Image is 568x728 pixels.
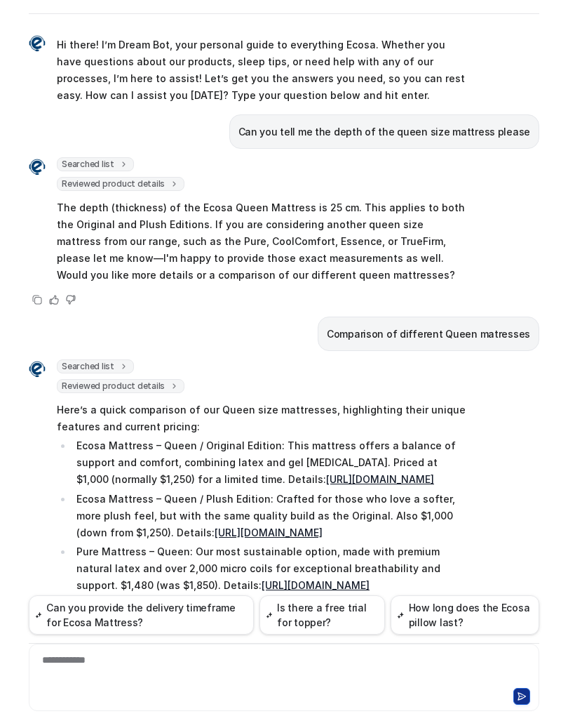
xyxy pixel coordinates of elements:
[76,543,467,594] p: Pure Mattress – Queen: Our most sustainable option, made with premium natural latex and over 2,00...
[215,527,323,538] a: [URL][DOMAIN_NAME]
[57,177,184,191] span: Reviewed product details
[262,579,370,591] a: [URL][DOMAIN_NAME]
[57,157,134,171] span: Searched list
[238,124,530,140] p: Can you tell me the depth of the queen size mattress please
[76,437,467,488] p: Ecosa Mattress – Queen / Original Edition: This mattress offers a balance of support and comfort,...
[29,361,46,378] img: Widget
[57,37,467,104] p: Hi there! I’m Dream Bot, your personal guide to everything Ecosa. Whether you have questions abou...
[76,491,467,541] p: Ecosa Mattress – Queen / Plush Edition: Crafted for those who love a softer, more plush feel, but...
[391,595,539,635] button: How long does the Ecosa pillow last?
[57,359,134,373] span: Searched list
[57,402,467,435] p: Here’s a quick comparison of our Queen size mattresses, highlighting their unique features and cu...
[29,595,254,635] button: Can you provide the delivery timeframe for Ecosa Mattress?
[29,159,46,176] img: Widget
[29,35,46,52] img: Widget
[57,379,184,393] span: Reviewed product details
[326,473,434,485] a: [URL][DOMAIN_NAME]
[259,595,385,635] button: Is there a free trial for topper?
[327,326,530,343] p: Comparison of different Queen matresses
[57,199,467,284] p: The depth (thickness) of the Ecosa Queen Mattress is 25 cm. This applies to both the Original and...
